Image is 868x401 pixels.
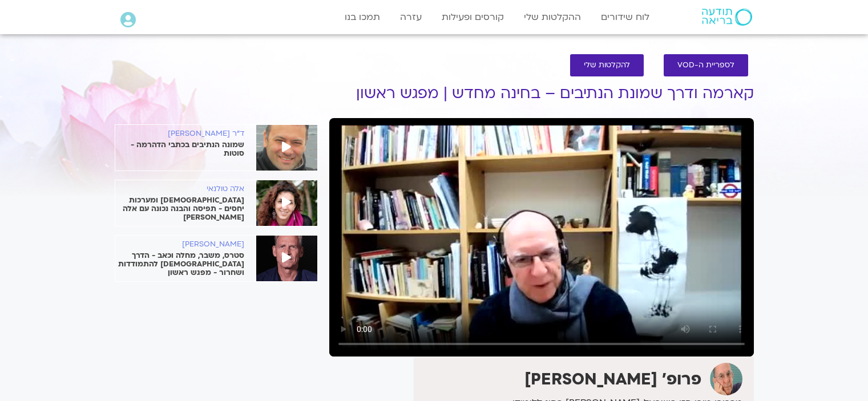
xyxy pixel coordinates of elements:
[329,85,754,102] h1: קארמה ודרך שמונת הנתיבים – בחינה מחדש | מפגש ראשון
[115,185,244,193] h6: אלה טולנאי
[436,6,510,28] a: קורסים ופעילות
[677,61,734,70] span: לספריית ה-VOD
[115,129,244,138] h6: ד"ר [PERSON_NAME]
[115,240,317,277] a: [PERSON_NAME] סטרס, משבר, מחלה וכאב - הדרך [DEMOGRAPHIC_DATA] להתמודדות ושחרור - מפגש ראשון
[710,363,742,395] img: פרופ' יעקב רז
[524,368,701,390] strong: פרופ' [PERSON_NAME]
[584,61,630,70] span: להקלטות שלי
[115,185,317,222] a: אלה טולנאי [DEMOGRAPHIC_DATA] ומערכות יחסים - תפיסה והבנה נכונה עם אלה [PERSON_NAME]
[518,6,587,28] a: ההקלטות שלי
[115,252,244,277] p: סטרס, משבר, מחלה וכאב - הדרך [DEMOGRAPHIC_DATA] להתמודדות ושחרור - מפגש ראשון
[664,54,748,76] a: לספריית ה-VOD
[256,236,317,281] img: %D7%99%D7%95%D7%A0%D7%AA%D7%9F-%D7%93%D7%95%D7%9E%D7%99%D7%A0%D7%99%D7%A5.jpg
[595,6,655,28] a: לוח שידורים
[394,6,427,28] a: עזרה
[256,180,317,226] img: %D7%90%D7%9C%D7%94-%D7%98%D7%95%D7%9C%D7%A0%D7%90%D7%99.jpg
[570,54,644,76] a: להקלטות שלי
[115,129,317,158] a: ד"ר [PERSON_NAME] שמונה הנתיבים בכתבי הדהרמה -סוטות
[256,125,317,171] img: %D7%90%D7%A1%D7%A3-%D7%A1%D7%90%D7%98%D7%99-e1638094023202.jpeg
[115,196,244,222] p: [DEMOGRAPHIC_DATA] ומערכות יחסים - תפיסה והבנה נכונה עם אלה [PERSON_NAME]
[115,141,244,158] p: שמונה הנתיבים בכתבי הדהרמה -סוטות
[702,9,752,26] img: תודעה בריאה
[115,240,244,249] h6: [PERSON_NAME]
[339,6,386,28] a: תמכו בנו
